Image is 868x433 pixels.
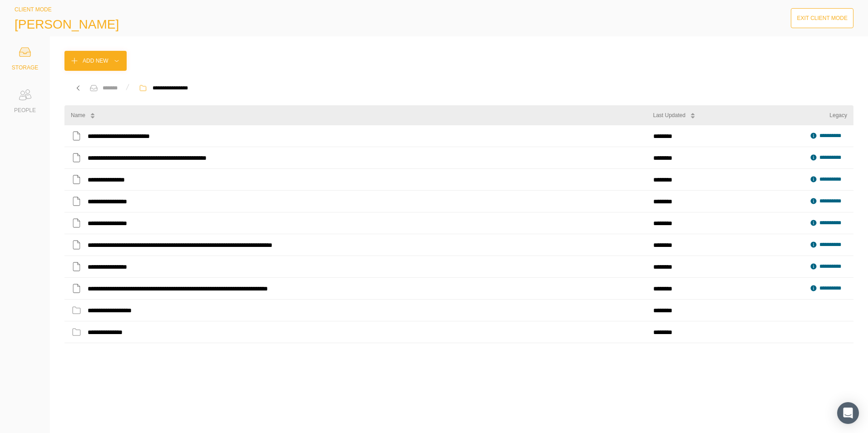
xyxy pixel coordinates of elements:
div: PEOPLE [14,106,36,115]
div: Name [71,111,85,120]
div: Open Intercom Messenger [837,402,859,424]
div: Last Updated [653,111,686,120]
span: [PERSON_NAME] [15,17,119,32]
div: STORAGE [12,63,38,72]
button: Exit Client Mode [791,8,853,28]
div: Exit Client Mode [797,14,848,23]
span: CLIENT MODE [15,6,52,13]
div: Legacy [829,111,847,120]
button: Add New [64,51,127,71]
div: Add New [83,56,108,65]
